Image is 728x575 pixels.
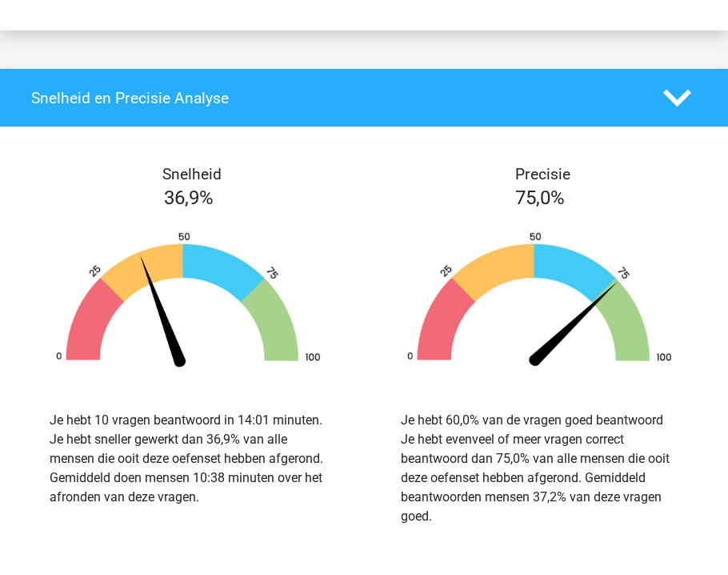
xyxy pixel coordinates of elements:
[164,187,214,209] span: 36,9%
[382,165,703,183] h4: Precisie
[401,411,678,526] div: Je hebt 60,0% van de vragen goed beantwoord Je hebt evenveel of meer vragen correct beantwoord da...
[31,89,639,107] h4: Snelheid en Precisie Analyse
[31,165,352,183] h4: Snelheid
[388,231,691,372] img: 75.4b9ed10f6fc1.png
[37,231,340,372] img: 37.6954ec9c0e6e.png
[50,411,327,507] div: Je hebt 10 vragen beantwoord in 14:01 minuten. Je hebt sneller gewerkt dan 36,9% van alle mensen ...
[515,187,565,209] span: 75,0%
